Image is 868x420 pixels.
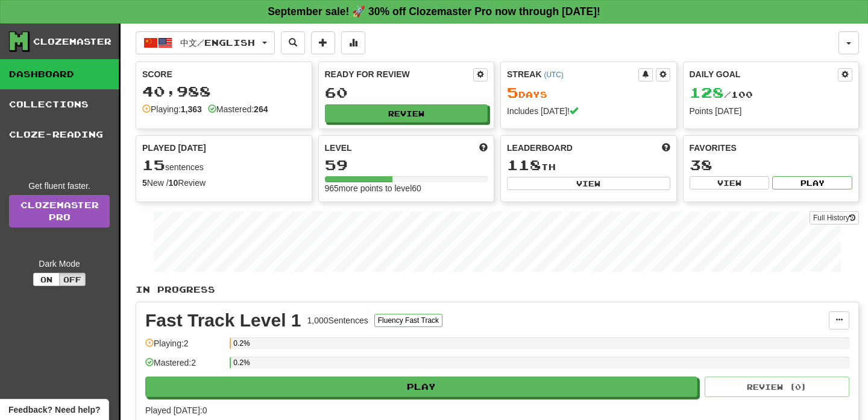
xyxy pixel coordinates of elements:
[507,105,670,117] div: Includes [DATE]!
[810,211,859,224] button: Full History
[9,258,110,270] div: Dark Mode
[169,178,178,188] strong: 10
[325,142,352,154] span: Level
[690,176,770,189] button: View
[507,85,670,101] div: Day s
[507,156,541,173] span: 118
[142,177,306,189] div: New / Review
[374,314,442,327] button: Fluency Fast Track
[142,142,206,154] span: Played [DATE]
[136,284,859,296] p: In Progress
[325,182,488,194] div: 965 more points to level 60
[145,406,207,415] span: Played [DATE]: 0
[145,337,224,357] div: Playing: 2
[59,273,86,286] button: Off
[268,5,600,17] strong: September sale! 🚀 30% off Clozemaster Pro now through [DATE]!
[145,311,301,329] div: Fast Track Level 1
[507,177,670,190] button: View
[254,104,268,114] strong: 264
[8,404,100,416] span: Open feedback widget
[145,377,697,397] button: Play
[772,176,852,189] button: Play
[281,31,305,54] button: Search sentences
[325,104,488,122] button: Review
[325,68,474,80] div: Ready for Review
[341,31,365,54] button: More stats
[181,104,202,114] strong: 1,363
[690,68,838,81] div: Daily Goal
[180,37,255,48] span: 中文 / English
[705,377,849,397] button: Review (0)
[142,157,306,173] div: sentences
[145,357,224,377] div: Mastered: 2
[325,85,488,100] div: 60
[33,36,112,48] div: Clozemaster
[325,157,488,173] div: 59
[544,71,563,79] a: (UTC)
[662,142,670,154] span: This week in points, UTC
[136,31,275,54] button: 中文/English
[507,157,670,173] div: th
[507,142,573,154] span: Leaderboard
[507,68,638,80] div: Streak
[311,31,335,54] button: Add sentence to collection
[690,142,853,154] div: Favorites
[142,178,147,188] strong: 5
[142,68,306,80] div: Score
[33,273,60,286] button: On
[307,314,368,326] div: 1,000 Sentences
[507,84,518,101] span: 5
[9,180,110,192] div: Get fluent faster.
[690,157,853,173] div: 38
[208,103,268,115] div: Mastered:
[479,142,488,154] span: Score more points to level up
[690,105,853,117] div: Points [DATE]
[690,89,753,100] span: / 100
[690,84,724,101] span: 128
[142,103,202,115] div: Playing:
[9,195,110,227] a: ClozemasterPro
[142,156,165,173] span: 15
[142,84,306,99] div: 40,988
